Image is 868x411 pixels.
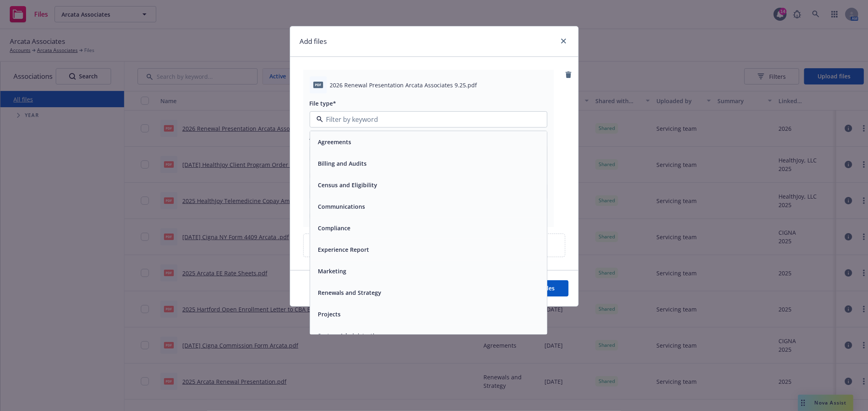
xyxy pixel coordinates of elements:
[303,234,565,257] div: Upload new files
[318,159,367,168] button: Billing and Audits
[310,100,337,107] span: File type*
[330,81,477,89] span: 2026 Renewal Presentation Arcata Associates 9.25.pdf
[318,331,382,340] button: System Administration
[323,115,531,124] input: Filter by keyword
[318,138,352,146] button: Agreements
[313,82,323,88] span: pdf
[318,267,347,275] button: Marketing
[300,36,327,47] h1: Add files
[318,181,378,189] button: Census and Eligibility
[318,224,351,232] button: Compliance
[318,310,341,318] button: Projects
[564,70,573,80] a: remove
[318,245,370,254] button: Experience Report
[318,202,365,211] button: Communications
[318,288,382,297] button: Renewals and Strategy
[559,36,568,46] a: close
